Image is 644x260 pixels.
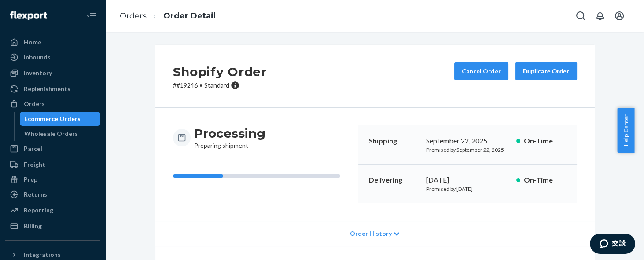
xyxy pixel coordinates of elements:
div: Inventory [24,69,52,77]
div: Prep [24,175,37,184]
a: Home [5,35,100,49]
h2: Shopify Order [173,62,267,81]
div: Ecommerce Orders [24,114,81,123]
a: Orders [120,11,147,21]
a: Reporting [5,203,100,217]
button: Open notifications [591,7,609,25]
button: Duplicate Order [515,62,577,80]
div: Reporting [24,206,53,215]
span: Standard [204,81,229,89]
button: Open Search Box [572,7,589,25]
h3: Processing [194,125,265,141]
a: Returns [5,187,100,201]
p: On-Time [524,175,567,185]
a: Prep [5,172,100,187]
iframe: 開啟您可用於與我們的一個代理交談的 Widget [589,234,635,256]
a: Billing [5,219,100,233]
div: Billing [24,222,42,231]
div: Home [24,38,41,47]
p: Promised by [DATE] [426,185,509,193]
a: Parcel [5,142,100,156]
div: Preparing shipment [194,125,265,150]
div: Duplicate Order [523,67,570,76]
div: Freight [24,160,45,169]
img: Flexport logo [10,11,47,20]
ol: breadcrumbs [113,3,223,29]
a: Replenishments [5,82,100,96]
span: Order History [350,229,392,238]
p: Delivering [369,175,419,185]
button: Close Navigation [83,7,100,25]
a: Inbounds [5,50,100,64]
p: Promised by September 22, 2025 [426,146,509,154]
p: On-Time [524,136,567,146]
a: Wholesale Orders [20,127,101,141]
div: Parcel [24,144,42,153]
div: Orders [24,99,45,108]
div: [DATE] [426,175,509,185]
button: Cancel Order [454,62,508,80]
div: Wholesale Orders [24,129,78,138]
a: Orders [5,97,100,111]
span: • [199,81,202,89]
div: Inbounds [24,53,51,62]
button: Help Center [617,108,634,153]
div: Integrations [24,250,61,259]
p: # #19246 [173,81,267,90]
a: Ecommerce Orders [20,112,101,126]
div: Returns [24,190,47,199]
a: Inventory [5,66,100,80]
div: September 22, 2025 [426,136,509,146]
div: Replenishments [24,84,70,93]
a: Order Detail [163,11,216,21]
button: Open account menu [611,7,628,25]
a: Freight [5,157,100,172]
p: Shipping [369,136,419,146]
